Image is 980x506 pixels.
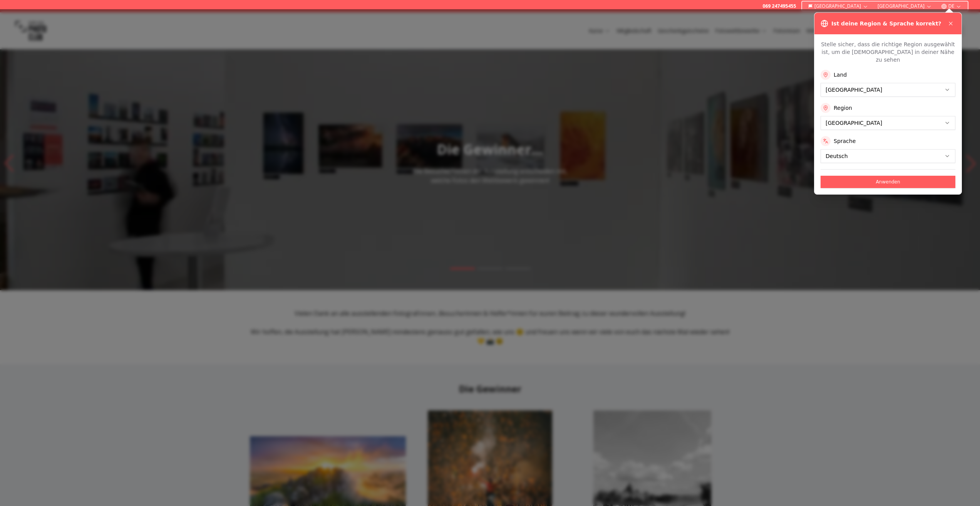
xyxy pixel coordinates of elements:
[821,40,955,64] p: Stelle sicher, dass die richtige Region ausgewählt ist, um die [DEMOGRAPHIC_DATA] in deiner Nähe ...
[874,2,935,11] button: [GEOGRAPHIC_DATA]
[831,20,941,27] h3: Ist deine Region & Sprache korrekt?
[805,2,872,11] button: [GEOGRAPHIC_DATA]
[938,2,965,11] button: DE
[834,137,856,145] label: Sprache
[834,104,852,112] label: Region
[821,176,955,188] button: Anwenden
[834,71,847,79] label: Land
[762,3,796,9] a: 069 247495455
